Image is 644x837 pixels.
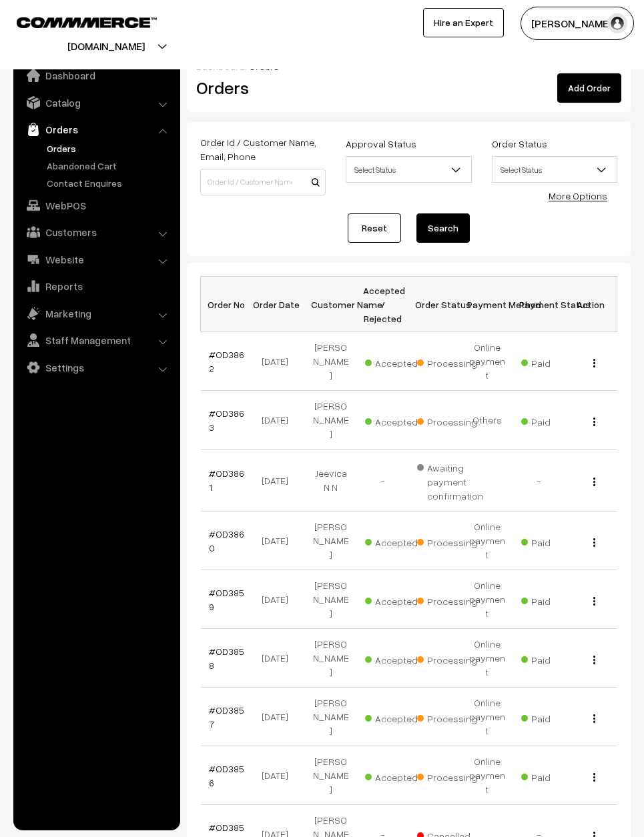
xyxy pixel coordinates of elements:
span: Processing [417,591,484,608]
h2: Orders [196,77,324,98]
span: Accepted [365,767,432,784]
img: Menu [593,417,595,426]
a: COMMMERCE [17,13,133,29]
a: #OD3860 [209,528,244,554]
a: #OD3858 [209,646,244,671]
img: COMMMERCE [17,17,157,27]
img: Menu [593,478,595,486]
span: Accepted [365,411,432,429]
th: Payment Status [513,277,565,332]
th: Action [565,277,617,332]
a: Reports [17,274,176,298]
a: WebPOS [17,193,176,217]
span: Paid [521,650,588,667]
img: Menu [593,597,595,606]
td: Online payment [461,332,513,391]
td: Online payment [461,570,513,629]
td: [DATE] [253,746,305,805]
span: Processing [417,650,484,667]
span: Processing [417,353,484,370]
td: [PERSON_NAME] [305,629,357,688]
td: Online payment [461,629,513,688]
td: [DATE] [253,512,305,570]
label: Order Status [492,137,547,151]
span: Processing [417,767,484,784]
td: [DATE] [253,450,305,512]
a: Abandoned Cart [43,159,176,173]
a: Website [17,247,176,271]
td: [PERSON_NAME] [305,332,357,391]
th: Accepted / Rejected [357,277,409,332]
td: [PERSON_NAME] [305,391,357,450]
img: Menu [593,773,595,782]
a: #OD3857 [209,704,244,730]
a: Catalog [17,91,176,115]
span: Processing [417,708,484,726]
th: Order Date [253,277,305,332]
a: Orders [17,117,176,141]
span: Accepted [365,353,432,370]
a: Add Order [557,73,621,103]
td: Online payment [461,512,513,570]
a: Orders [43,141,176,155]
button: [PERSON_NAME] [521,7,634,40]
a: #OD3856 [209,763,244,788]
th: Order No [201,277,253,332]
td: [DATE] [253,629,305,688]
td: - [357,450,409,512]
img: Menu [593,359,595,367]
a: #OD3859 [209,587,244,612]
span: Paid [521,591,588,608]
img: Menu [593,538,595,547]
span: Select Status [346,158,470,181]
a: Reset [348,213,401,243]
label: Order Id / Customer Name, Email, Phone [200,135,326,163]
span: Processing [417,411,484,429]
button: [DOMAIN_NAME] [21,29,192,63]
span: Paid [521,411,588,429]
a: Customers [17,220,176,244]
a: Hire an Expert [423,8,504,37]
td: Jeevica N N [305,450,357,512]
span: Paid [521,767,588,784]
span: Select Status [493,158,617,181]
a: Dashboard [17,63,176,87]
td: Online payment [461,688,513,746]
span: Select Status [492,156,617,183]
td: [DATE] [253,332,305,391]
td: Online payment [461,746,513,805]
a: Contact Enquires [43,176,176,190]
button: Search [416,213,470,243]
span: Paid [521,353,588,370]
label: Approval Status [346,137,416,151]
img: Menu [593,656,595,664]
a: #OD3862 [209,349,244,374]
span: Select Status [346,156,471,183]
a: More Options [549,190,607,201]
span: Paid [521,532,588,550]
th: Customer Name [305,277,357,332]
td: [PERSON_NAME] [305,746,357,805]
td: [PERSON_NAME] [305,570,357,629]
td: [PERSON_NAME] [305,512,357,570]
img: Menu [593,714,595,723]
span: Processing [417,532,484,550]
th: Payment Method [461,277,513,332]
img: user [607,13,627,33]
th: Order Status [409,277,461,332]
span: Accepted [365,532,432,550]
span: Accepted [365,591,432,608]
input: Order Id / Customer Name / Customer Email / Customer Phone [200,169,326,195]
span: Accepted [365,650,432,667]
a: Staff Management [17,328,176,352]
span: Paid [521,708,588,726]
td: Others [461,391,513,450]
a: #OD3863 [209,407,244,433]
td: [DATE] [253,391,305,450]
td: [PERSON_NAME] [305,688,357,746]
td: [DATE] [253,570,305,629]
a: #OD3861 [209,468,244,493]
td: - [513,450,565,512]
span: Accepted [365,708,432,726]
td: [DATE] [253,688,305,746]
